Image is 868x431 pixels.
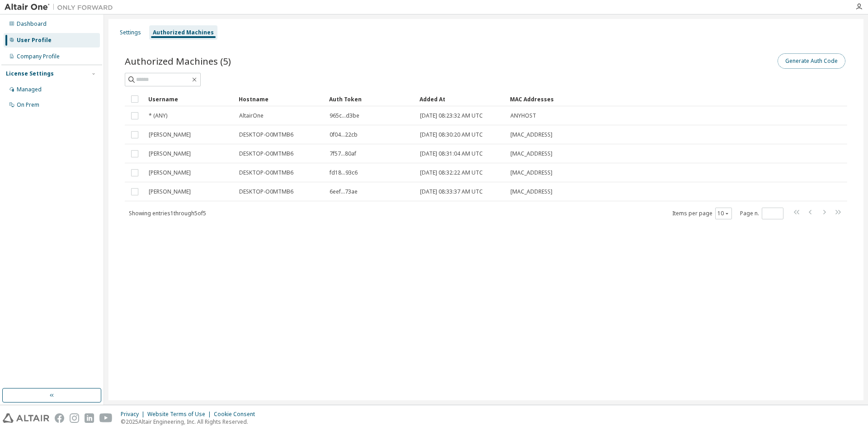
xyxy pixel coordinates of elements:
span: [DATE] 08:31:04 AM UTC [420,150,483,157]
div: Settings [120,29,141,36]
button: Generate Auth Code [778,53,845,69]
div: MAC Addresses [510,92,752,106]
div: Authorized Machines [153,29,214,36]
span: [MAC_ADDRESS] [510,150,552,157]
span: 965c...d3be [330,112,359,119]
span: [DATE] 08:32:22 AM UTC [420,169,483,176]
span: [PERSON_NAME] [149,169,191,176]
span: [DATE] 08:33:37 AM UTC [420,188,483,195]
div: Added At [420,92,503,106]
span: Showing entries 1 through 5 of 5 [129,209,206,217]
span: Page n. [740,208,783,219]
div: Managed [17,86,42,93]
span: DESKTOP-O0MTMB6 [239,131,293,138]
span: [MAC_ADDRESS] [510,131,552,138]
span: 7f57...80af [330,150,356,157]
span: [PERSON_NAME] [149,131,191,138]
div: Dashboard [17,20,47,28]
div: Username [148,92,231,106]
div: Hostname [239,92,322,106]
span: [MAC_ADDRESS] [510,169,552,176]
div: On Prem [17,101,39,109]
img: altair_logo.svg [3,413,49,423]
div: Privacy [121,411,147,418]
img: linkedin.svg [85,413,94,423]
span: AltairOne [239,112,264,119]
span: DESKTOP-O0MTMB6 [239,150,293,157]
button: 10 [717,210,730,217]
div: Auth Token [329,92,412,106]
span: [PERSON_NAME] [149,150,191,157]
div: Website Terms of Use [147,411,214,418]
div: Cookie Consent [214,411,260,418]
img: instagram.svg [70,413,79,423]
img: youtube.svg [99,413,113,423]
span: [MAC_ADDRESS] [510,188,552,195]
span: [DATE] 08:30:20 AM UTC [420,131,483,138]
div: License Settings [6,70,54,77]
span: Items per page [672,208,732,219]
span: * (ANY) [149,112,167,119]
div: User Profile [17,37,52,44]
span: fd18...93c6 [330,169,358,176]
img: facebook.svg [55,413,64,423]
div: Company Profile [17,53,60,60]
span: 0f04...22cb [330,131,358,138]
span: ANYHOST [510,112,536,119]
span: DESKTOP-O0MTMB6 [239,188,293,195]
span: [DATE] 08:23:32 AM UTC [420,112,483,119]
img: Altair One [5,3,118,12]
span: DESKTOP-O0MTMB6 [239,169,293,176]
span: Authorized Machines (5) [125,55,231,67]
span: 6eef...73ae [330,188,358,195]
p: © 2025 Altair Engineering, Inc. All Rights Reserved. [121,418,260,426]
span: [PERSON_NAME] [149,188,191,195]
